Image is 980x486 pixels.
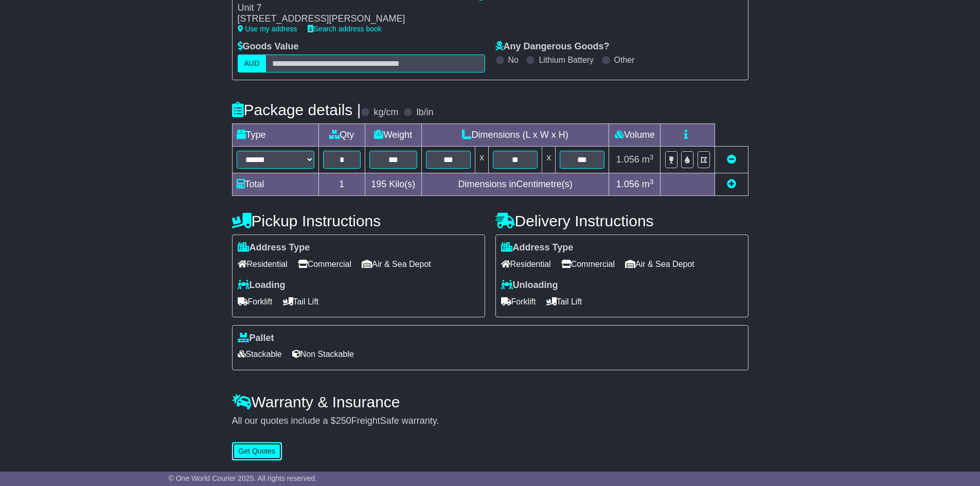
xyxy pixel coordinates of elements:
label: Loading [238,280,286,291]
h4: Package details | [232,101,361,118]
span: Air & Sea Depot [362,256,431,272]
div: [STREET_ADDRESS][PERSON_NAME] [238,13,466,25]
td: Volume [609,124,661,147]
label: Pallet [238,333,274,344]
span: Residential [238,256,288,272]
label: lb/in [416,107,433,118]
td: x [542,147,556,173]
span: Tail Lift [546,294,582,310]
sup: 3 [650,153,654,161]
label: kg/cm [373,107,398,118]
label: Goods Value [238,41,299,52]
sup: 3 [650,178,654,186]
label: Other [614,55,635,65]
td: x [475,147,488,173]
h4: Warranty & Insurance [232,393,749,410]
label: No [508,55,519,65]
span: 1.056 [616,154,639,165]
h4: Delivery Instructions [495,212,749,229]
span: Stackable [238,346,282,362]
label: Unloading [501,280,558,291]
button: Get Quotes [232,442,282,460]
span: m [642,179,654,189]
span: Forklift [238,294,273,310]
label: Address Type [501,242,574,254]
span: Commercial [298,256,351,272]
div: All our quotes include a $ FreightSafe warranty. [232,416,749,427]
div: Unit 7 [238,3,466,14]
span: 250 [336,416,351,426]
td: Total [232,173,318,196]
label: Lithium Battery [539,55,594,65]
a: Add new item [727,179,736,189]
a: Use my address [238,25,297,33]
span: Residential [501,256,551,272]
h4: Pickup Instructions [232,212,485,229]
span: Tail Lift [283,294,319,310]
td: Qty [318,124,365,147]
span: 195 [371,179,386,189]
td: Type [232,124,318,147]
td: Kilo(s) [365,173,421,196]
span: Commercial [561,256,615,272]
label: Address Type [238,242,310,254]
span: Forklift [501,294,536,310]
label: AUD [238,55,266,73]
a: Search address book [308,25,382,33]
td: Weight [365,124,421,147]
td: Dimensions (L x W x H) [421,124,609,147]
span: Air & Sea Depot [625,256,694,272]
span: Non Stackable [292,346,354,362]
a: Remove this item [727,154,736,165]
span: © One World Courier 2025. All rights reserved. [169,474,317,482]
td: 1 [318,173,365,196]
td: Dimensions in Centimetre(s) [421,173,609,196]
label: Any Dangerous Goods? [495,41,610,52]
span: 1.056 [616,179,639,189]
span: m [642,154,654,165]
